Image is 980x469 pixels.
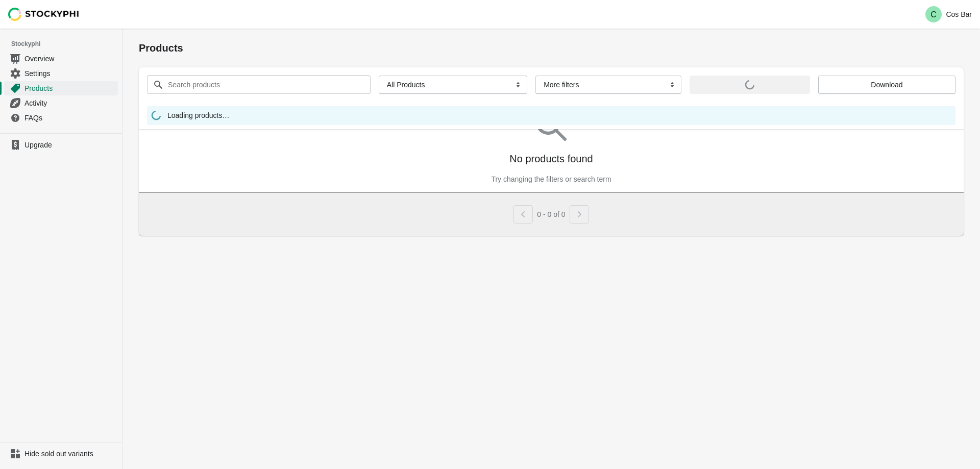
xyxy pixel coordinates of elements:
[818,76,955,94] button: Download
[24,449,116,459] span: Hide sold out variants
[871,81,902,89] span: Download
[11,39,122,49] span: Stockyphi
[931,10,937,19] text: C
[24,83,116,93] span: Products
[167,110,229,123] span: Loading products…
[24,98,116,108] span: Activity
[167,76,352,94] input: Search products
[8,8,80,21] img: Stockyphi
[24,113,116,123] span: FAQs
[4,110,118,125] a: FAQs
[24,54,116,64] span: Overview
[4,447,118,461] a: Hide sold out variants
[139,41,964,55] h1: Products
[24,140,116,150] span: Upgrade
[4,81,118,95] a: Products
[4,95,118,110] a: Activity
[925,6,942,22] span: Avatar with initials C
[4,138,118,152] a: Upgrade
[513,201,589,224] nav: Pagination
[24,68,116,79] span: Settings
[491,174,611,184] p: Try changing the filters or search term
[946,10,972,18] p: Cos Bar
[921,4,976,24] button: Avatar with initials CCos Bar
[4,51,118,66] a: Overview
[509,152,593,166] p: No products found
[537,210,565,218] span: 0 - 0 of 0
[4,66,118,81] a: Settings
